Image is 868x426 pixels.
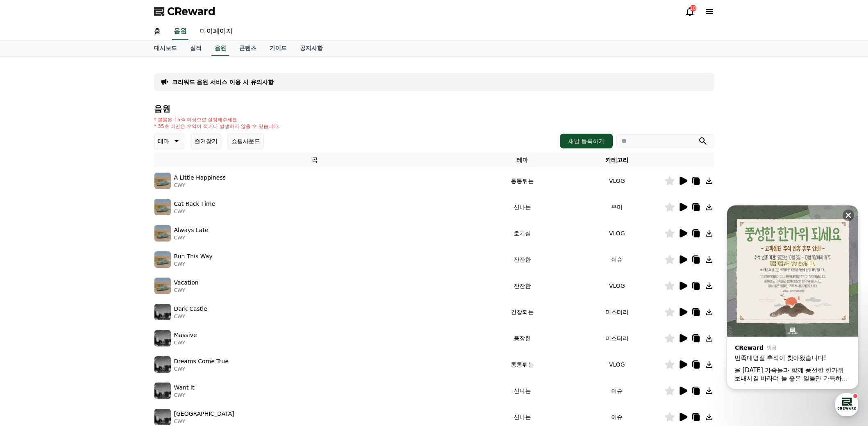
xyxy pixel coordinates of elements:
[174,383,195,392] p: Want It
[570,273,664,299] td: VLOG
[228,133,264,149] button: 쇼핑사운드
[174,331,197,339] p: Massive
[154,116,280,123] p: * 볼륨은 15% 이상으로 설정해주세요.
[174,392,195,399] p: CWY
[174,366,229,372] p: CWY
[475,194,570,220] td: 신나는
[174,278,199,287] p: Vacation
[174,252,213,261] p: Run This Way
[570,220,664,246] td: VLOG
[685,7,695,16] a: 18
[154,5,215,18] a: CReward
[154,153,475,168] th: 곡
[570,246,664,273] td: 이슈
[154,251,171,268] img: music
[184,41,208,56] a: 실적
[154,199,171,215] img: music
[172,23,188,40] a: 음원
[191,133,221,149] button: 즐겨찾기
[147,41,184,56] a: 대시보드
[174,410,234,418] p: [GEOGRAPHIC_DATA]
[475,168,570,194] td: 통통튀는
[211,41,229,56] a: 음원
[174,226,209,235] p: Always Late
[293,41,329,56] a: 공지사항
[174,305,207,313] p: Dark Castle
[570,325,664,351] td: 미스터리
[158,135,169,147] p: 테마
[570,194,664,220] td: 유머
[174,208,215,215] p: CWY
[570,378,664,404] td: 이슈
[560,134,612,148] button: 채널 등록하기
[154,278,171,294] img: music
[475,378,570,404] td: 신나는
[475,220,570,246] td: 호기심
[193,23,239,40] a: 마이페이지
[570,168,664,194] td: VLOG
[174,182,226,189] p: CWY
[690,5,696,11] div: 18
[475,351,570,378] td: 통통튀는
[233,41,263,56] a: 콘텐츠
[147,23,167,40] a: 홈
[570,351,664,378] td: VLOG
[154,330,171,346] img: music
[475,325,570,351] td: 웅장한
[174,235,209,241] p: CWY
[154,304,171,320] img: music
[174,287,199,294] p: CWY
[174,339,197,346] p: CWY
[154,123,280,130] p: * 35초 미만은 수익이 적거나 발생하지 않을 수 있습니다.
[154,173,171,189] img: music
[154,383,171,399] img: music
[475,246,570,273] td: 잔잔한
[475,273,570,299] td: 잔잔한
[154,133,184,149] button: 테마
[154,409,171,425] img: music
[154,356,171,373] img: music
[174,261,213,267] p: CWY
[570,153,664,168] th: 카테고리
[475,299,570,325] td: 긴장되는
[174,418,234,425] p: CWY
[167,5,215,18] span: CReward
[154,225,171,241] img: music
[174,200,215,208] p: Cat Rack Time
[174,357,229,366] p: Dreams Come True
[174,313,207,320] p: CWY
[475,153,570,168] th: 테마
[154,104,714,113] h4: 음원
[263,41,293,56] a: 가이드
[172,78,274,86] a: 크리워드 음원 서비스 이용 시 유의사항
[174,173,226,182] p: A Little Happiness
[570,299,664,325] td: 미스터리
